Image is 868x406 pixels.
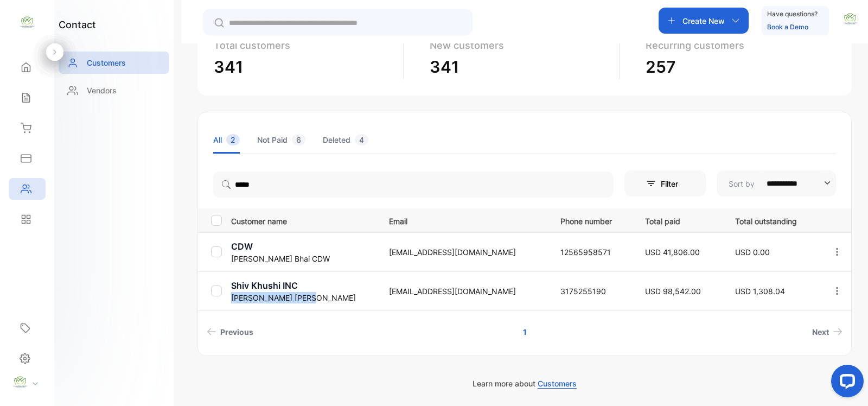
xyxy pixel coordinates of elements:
[389,213,538,227] p: Email
[735,213,809,227] p: Total outstanding
[560,286,623,297] p: 3175255190
[646,38,827,53] p: Recurring customers
[220,326,253,338] span: Previous
[645,248,700,257] span: USD 41,806.00
[538,379,577,389] span: Customers
[213,126,240,154] li: All
[842,11,858,27] img: avatar
[231,292,375,303] p: [PERSON_NAME] [PERSON_NAME]
[214,55,394,79] p: 341
[430,55,610,79] p: 341
[197,378,852,389] p: Learn more about
[257,126,305,154] li: Not Paid
[59,17,96,32] h1: contact
[767,9,818,20] p: Have questions?
[646,55,827,79] p: 257
[202,322,258,342] a: Previous page
[226,134,240,145] span: 2
[323,126,368,154] li: Deleted
[389,286,538,297] p: [EMAIL_ADDRESS][DOMAIN_NAME]
[87,57,126,68] p: Customers
[87,85,117,96] p: Vendors
[808,322,847,342] a: Next page
[735,248,770,257] span: USD 0.00
[231,279,375,292] p: Shiv Khushi INC
[682,15,725,27] p: Create New
[560,246,623,258] p: 12565958571
[59,79,169,101] a: Vendors
[231,240,375,253] p: CDW
[767,23,808,31] a: Book a Demo
[560,213,623,227] p: Phone number
[842,8,858,34] button: avatar
[822,360,868,406] iframe: LiveChat chat widget
[355,134,368,145] span: 4
[510,322,540,342] a: Page 1 is your current page
[645,287,701,296] span: USD 98,542.00
[717,170,836,196] button: Sort by
[729,178,755,189] p: Sort by
[292,134,305,145] span: 6
[214,38,394,53] p: Total customers
[812,326,829,338] span: Next
[389,246,538,258] p: [EMAIL_ADDRESS][DOMAIN_NAME]
[12,374,28,390] img: profile
[659,8,749,34] button: Create New
[198,322,851,342] ul: Pagination
[645,213,713,227] p: Total paid
[735,287,785,296] span: USD 1,308.04
[19,14,35,30] img: logo
[231,253,375,264] p: [PERSON_NAME] Bhai CDW
[59,52,169,74] a: Customers
[231,213,375,227] p: Customer name
[430,38,610,53] p: New customers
